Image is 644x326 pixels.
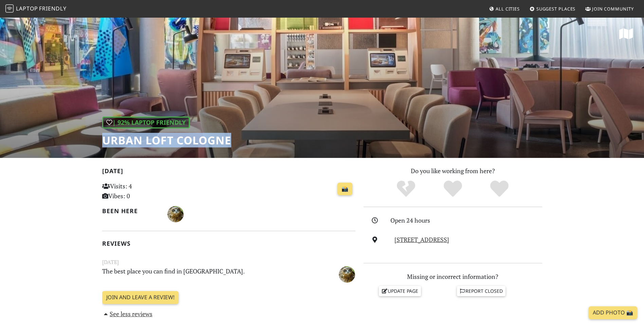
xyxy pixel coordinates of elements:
span: Suggest Places [536,6,576,12]
span: All Cities [496,6,520,12]
a: [STREET_ADDRESS] [394,236,449,244]
a: All Cities [486,3,522,15]
a: 📸 [337,183,352,196]
a: Join Community [583,3,637,15]
small: [DATE] [98,258,360,266]
div: Definitely! [476,180,523,198]
span: Friendly [39,5,66,12]
h1: URBAN LOFT Cologne [102,134,231,147]
h2: [DATE] [102,167,355,177]
div: Open 24 hours [390,216,546,225]
p: Do you like working from here? [364,166,542,176]
img: 2954-maksim.jpg [339,266,355,283]
a: Suggest Places [527,3,578,15]
div: No [383,180,429,198]
a: LaptopFriendly LaptopFriendly [5,3,67,15]
span: Максим Сабянин [339,269,355,278]
p: The best place you can find in [GEOGRAPHIC_DATA]. [98,266,316,282]
div: Yes [429,180,476,198]
span: Laptop [16,5,38,12]
img: 2954-maksim.jpg [167,206,184,222]
img: LaptopFriendly [5,4,14,13]
h2: Been here [102,207,160,215]
a: Join and leave a review! [102,291,179,304]
span: Join Community [592,6,634,12]
a: See less reviews [102,310,153,318]
p: Missing or incorrect information? [364,272,542,282]
p: Visits: 4 Vibes: 0 [102,181,181,201]
span: Максим Сабянин [167,209,184,218]
a: Update page [379,286,421,296]
a: Add Photo 📸 [589,306,637,319]
h2: Reviews [102,240,355,247]
div: | 92% Laptop Friendly [102,117,190,128]
a: Report closed [457,286,506,296]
